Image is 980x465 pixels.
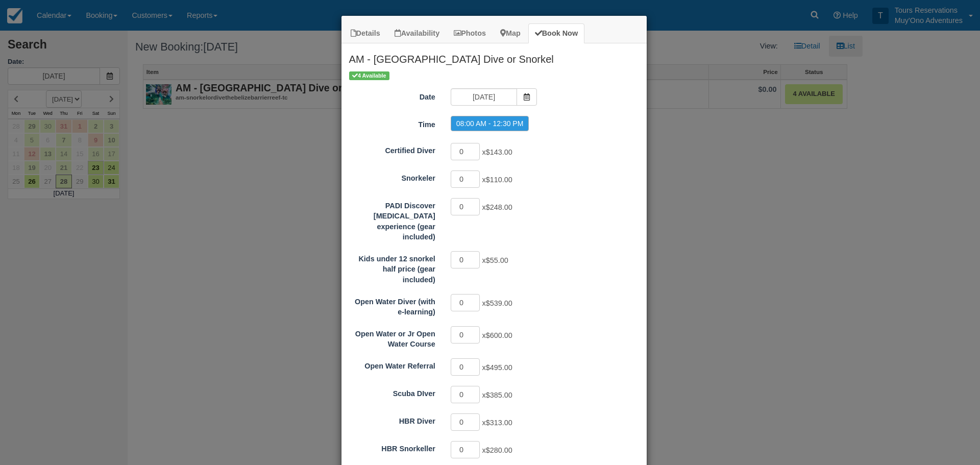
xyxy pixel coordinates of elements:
[341,357,443,372] label: Open Water Referral
[482,256,508,264] span: x
[482,331,512,339] span: x
[341,116,443,130] label: Time
[486,363,512,372] span: $495.00
[341,169,443,184] label: Snorkeler
[486,148,512,156] span: $143.00
[341,385,443,399] label: Scuba DIver
[451,198,480,215] input: PADI Discover Scuba Diving experience (gear included)
[482,148,512,156] span: x
[341,250,443,285] label: Kids under 12 snorkel half price (gear included)
[451,251,480,268] input: Kids under 12 snorkel half price (gear included)
[528,23,584,43] a: Book Now
[482,363,512,372] span: x
[451,143,480,160] input: Certified Diver
[341,412,443,427] label: HBR Diver
[341,325,443,350] label: Open Water or Jr Open Water Course
[344,23,387,43] a: Details
[486,256,508,264] span: $55.00
[451,441,480,458] input: HBR Snorkeller
[341,293,443,317] label: Open Water Diver (with e-learning)
[451,116,529,131] label: 08:00 AM - 12:30 PM
[482,176,512,184] span: x
[388,23,446,43] a: Availability
[486,331,512,339] span: $600.00
[341,88,443,103] label: Date
[451,326,480,344] input: Open Water or Jr Open Water Course
[341,440,443,454] label: HBR Snorkeller
[451,294,480,311] input: Open Water Diver (with e-learning)
[451,386,480,403] input: Scuba DIver
[451,358,480,376] input: Open Water Referral
[482,203,512,211] span: x
[349,71,389,80] span: 4 Available
[486,299,512,307] span: $539.00
[482,419,512,427] span: x
[341,43,647,70] h2: AM - [GEOGRAPHIC_DATA] Dive or Snorkel
[494,23,527,43] a: Map
[482,299,512,307] span: x
[482,391,512,399] span: x
[486,446,512,454] span: $280.00
[486,391,512,399] span: $385.00
[482,446,512,454] span: x
[447,23,493,43] a: Photos
[486,176,512,184] span: $110.00
[341,197,443,242] label: PADI Discover Scuba Diving experience (gear included)
[451,170,480,188] input: Snorkeler
[451,413,480,431] input: HBR Diver
[486,419,512,427] span: $313.00
[486,203,512,211] span: $248.00
[341,142,443,156] label: Certified Diver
